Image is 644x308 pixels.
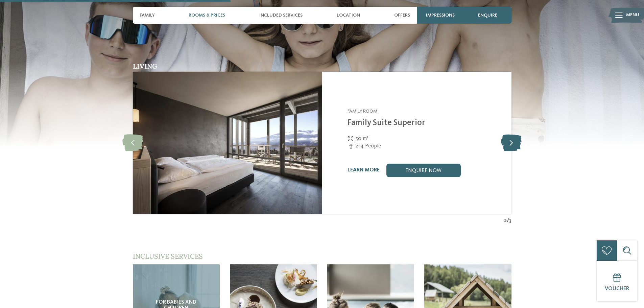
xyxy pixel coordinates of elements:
span: Voucher [605,286,629,291]
span: Family [140,13,155,18]
span: 2 [504,217,507,224]
a: Family Suite Superior [348,119,425,127]
span: / [507,217,509,224]
span: enquire [478,13,497,18]
a: Voucher [597,261,637,301]
span: Family room [348,109,377,114]
span: Location [337,13,360,18]
span: 3 [509,217,511,224]
span: Impressions [426,13,455,18]
span: 2–4 People [356,142,381,150]
span: 50 m² [356,135,368,142]
span: Rooms & Prices [189,13,225,18]
a: learn more [348,167,380,173]
img: Family Suite Superior [133,72,322,214]
a: enquire now [386,164,461,177]
span: Offers [394,13,410,18]
span: Included services [259,13,303,18]
span: Inclusive services [133,252,203,260]
span: Living [133,62,157,70]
